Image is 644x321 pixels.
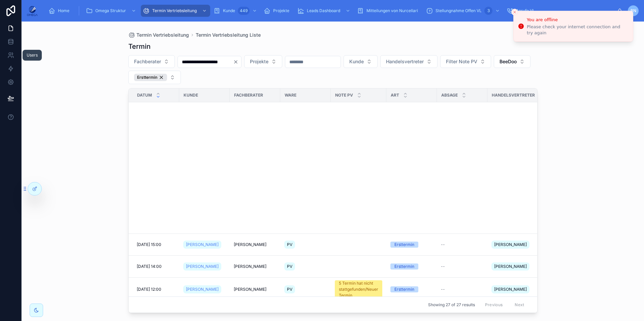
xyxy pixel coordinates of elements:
[137,242,161,247] span: [DATE] 15:00
[295,5,354,17] a: Leads Dashboard
[128,71,181,84] button: Select Button
[186,242,219,247] span: [PERSON_NAME]
[391,93,399,98] span: Art
[128,42,151,51] h1: Termin
[441,242,445,247] span: --
[386,58,424,65] span: Handelsvertreter
[335,93,353,98] span: Note PV
[355,5,423,17] a: Mitteilungen von Nurcellari
[366,8,418,13] span: Mitteilungen von Nurcellari
[46,5,74,17] a: Home
[27,5,38,16] img: App logo
[440,55,491,68] button: Select Button
[527,24,627,36] div: Please check your internet connection and try again
[183,241,221,249] a: [PERSON_NAME]
[500,58,517,65] span: BeeDoo
[141,5,210,17] a: Termin Vertriebsleitung
[234,93,263,98] span: Fachberater
[186,264,219,269] span: [PERSON_NAME]
[511,9,518,15] button: Close toast
[494,55,530,68] button: Select Button
[394,263,414,270] div: Ersttermin
[58,8,69,13] span: Home
[492,93,535,98] span: Handelsvertreter
[43,3,617,18] div: scrollable content
[349,58,364,65] span: Kunde
[344,55,378,68] button: Select Button
[273,8,289,13] span: Projekte
[394,242,414,248] div: Ersttermin
[307,8,340,13] span: Leads Dashboard
[436,8,482,13] span: Stellungnahme Offen VL
[380,55,438,68] button: Select Button
[262,5,294,17] a: Projekte
[441,264,445,269] span: --
[212,5,260,17] a: Kunde449
[527,16,627,23] div: You are offline
[428,302,475,308] span: Showing 27 of 27 results
[223,8,235,13] span: Kunde
[287,264,292,269] span: PV
[339,280,378,298] div: 5 Termin hat nicht stattgefunden/Neuer Termin
[134,58,161,65] span: Fachberater
[238,7,250,15] div: 449
[494,242,527,247] span: [PERSON_NAME]
[441,93,458,98] span: Absage
[128,55,175,68] button: Select Button
[233,59,241,65] button: Clear
[394,286,414,292] div: Ersttermin
[95,8,126,13] span: Omega Struktur
[494,264,527,269] span: [PERSON_NAME]
[137,264,162,269] span: [DATE] 14:00
[84,5,139,17] a: Omega Struktur
[441,287,445,292] span: --
[234,264,266,269] span: [PERSON_NAME]
[134,74,167,81] button: Unselect ERSTTERMIN
[424,5,503,17] a: Stellungnahme Offen VL3
[631,8,636,13] span: RN
[184,93,198,98] span: Kunde
[183,262,221,271] a: [PERSON_NAME]
[186,287,219,292] span: [PERSON_NAME]
[250,58,268,65] span: Projekte
[446,58,477,65] span: Filter Note PV
[152,8,197,13] span: Termin Vertriebsleitung
[234,242,266,247] span: [PERSON_NAME]
[244,55,282,68] button: Select Button
[27,52,38,58] div: Users
[134,74,167,81] div: Ersttermin
[128,32,189,38] a: Termin Vertriebsleitung
[505,5,540,17] a: Anrufe VL
[494,287,527,292] span: [PERSON_NAME]
[234,287,266,292] span: [PERSON_NAME]
[484,7,492,15] div: 3
[285,93,296,98] span: Ware
[136,32,189,38] span: Termin Vertriebsleitung
[137,93,152,98] span: Datum
[137,287,161,292] span: [DATE] 12:00
[183,285,221,293] a: [PERSON_NAME]
[287,242,292,247] span: PV
[287,287,292,292] span: PV
[196,32,261,38] a: Termin Vertriebsleitung Liste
